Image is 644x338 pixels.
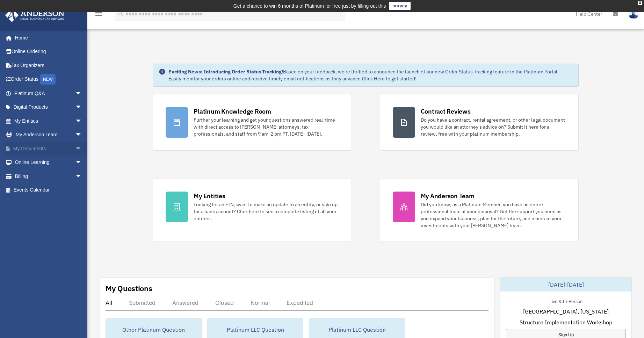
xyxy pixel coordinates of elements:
span: arrow_drop_down [75,100,89,115]
div: Get a chance to win 6 months of Platinum for free just by filling out this [233,2,386,10]
span: arrow_drop_down [75,156,89,170]
div: NEW [40,74,56,85]
a: survey [389,2,411,10]
a: Click Here to get started! [362,75,417,82]
span: arrow_drop_down [75,86,89,101]
div: Did you know, as a Platinum Member, you have an entire professional team at your disposal? Get th... [421,201,566,229]
span: arrow_drop_down [75,114,89,128]
a: Digital Productsarrow_drop_down [5,100,93,114]
div: Platinum Knowledge Room [194,107,271,116]
div: Live & In-Person [544,297,588,304]
div: My Anderson Team [421,192,475,200]
strong: Exciting News: Introducing Order Status Tracking! [168,69,283,75]
div: Normal [251,299,270,306]
div: Answered [172,299,198,306]
a: My Entitiesarrow_drop_down [5,114,93,128]
i: menu [94,10,103,18]
a: Billingarrow_drop_down [5,169,93,183]
div: Expedited [287,299,313,306]
a: My Anderson Teamarrow_drop_down [5,128,93,142]
span: [GEOGRAPHIC_DATA], [US_STATE] [523,307,609,316]
a: menu [94,12,103,18]
div: Closed [215,299,234,306]
a: Order StatusNEW [5,72,93,87]
div: close [638,1,642,5]
img: User Pic [628,9,639,19]
a: Online Learningarrow_drop_down [5,156,93,170]
i: search [117,9,124,17]
div: [DATE]-[DATE] [500,278,631,292]
a: My Entities Looking for an EIN, want to make an update to an entity, or sign up for a bank accoun... [153,179,352,242]
a: Home [5,31,89,45]
a: Online Ordering [5,45,93,59]
a: Tax Organizers [5,58,93,72]
a: My Anderson Team Did you know, as a Platinum Member, you have an entire professional team at your... [380,179,579,242]
span: arrow_drop_down [75,169,89,184]
div: My Entities [194,192,225,200]
span: arrow_drop_down [75,128,89,142]
a: My Documentsarrow_drop_down [5,142,93,156]
div: Contract Reviews [421,107,471,116]
a: Events Calendar [5,183,93,197]
a: Platinum Knowledge Room Further your learning and get your questions answered real-time with dire... [153,94,352,151]
div: Based on your feedback, we're thrilled to announce the launch of our new Order Status Tracking fe... [168,68,572,82]
span: arrow_drop_down [75,142,89,156]
div: Further your learning and get your questions answered real-time with direct access to [PERSON_NAM... [194,116,339,137]
span: Structure Implementation Workshop [520,318,612,326]
img: Anderson Advisors Platinum Portal [3,8,66,22]
a: Platinum Q&Aarrow_drop_down [5,86,93,100]
div: Submitted [129,299,155,306]
div: Looking for an EIN, want to make an update to an entity, or sign up for a bank account? Click her... [194,201,339,222]
div: All [106,299,112,306]
a: Contract Reviews Do you have a contract, rental agreement, or other legal document you would like... [380,94,579,151]
div: Do you have a contract, rental agreement, or other legal document you would like an attorney's ad... [421,116,566,137]
div: My Questions [106,283,152,294]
